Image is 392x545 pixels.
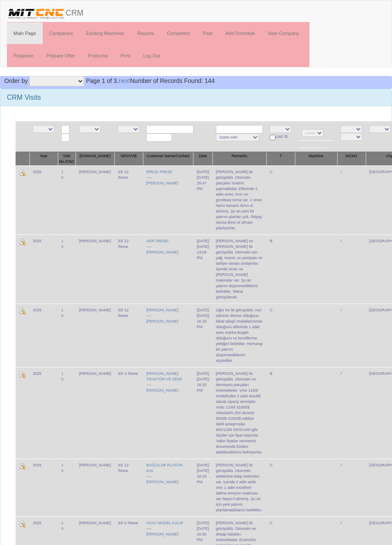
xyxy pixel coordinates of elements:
td: 33/ 12 /None [114,304,143,367]
td: C [266,459,295,516]
a: [PERSON_NAME] [146,319,178,323]
td: 33/ 12 /None [114,459,143,516]
td: Last St. [266,121,295,152]
a: 0 [61,377,63,381]
img: Edit [19,463,26,469]
a: 1 [61,308,63,312]
td: / [337,459,366,516]
a: CRM [0,0,90,22]
td: / [337,367,366,459]
td: [PERSON_NAME] ile görüşüldü. Otomotiv parçaları üretimi yapmaktalar. Ellerinde 2 adet smec Vmc ve... [212,165,266,234]
div: [DATE] 16:18 PM [197,313,209,330]
td: [PERSON_NAME] [76,459,114,516]
td: / [337,234,366,304]
a: Main Page [7,22,43,44]
a: [PERSON_NAME] TRAKTÖR VE DEMİ [146,371,182,381]
td: [DATE] [193,165,212,234]
td: ---- [143,367,193,459]
th: [DOMAIN_NAME] [76,152,114,166]
th: Year [29,152,58,166]
a: Past [196,22,219,44]
a: Reports [131,22,161,44]
td: 2025 [29,459,58,516]
td: [DATE] [193,234,212,304]
div: [DATE] 18:24 PM [197,468,209,485]
a: 1 [61,521,63,525]
a: next [119,77,130,84]
a: [PERSON_NAME] [146,480,178,484]
th: Customer Name/Contact [143,152,193,166]
a: Existing Machines [79,22,131,44]
th: Date [193,152,212,166]
td: [PERSON_NAME] ile görüşüldü. Otomotiv sektörüne kalıp üretimleri var. İçeride 2 adet wele vmc 1 a... [212,459,266,516]
div: [DATE] 18:47 PM [197,175,209,192]
img: Edit [19,520,26,527]
img: Edit [19,238,26,245]
a: 0 [61,314,63,318]
td: [DATE] [193,459,212,516]
td: [DATE] [193,304,212,367]
td: [PERSON_NAME] [76,234,114,304]
td: ---- [143,165,193,234]
td: / [337,304,366,367]
td: C [266,304,295,367]
a: Companies [43,22,80,44]
h3: CRM Visits [7,94,385,101]
td: [PERSON_NAME] [76,165,114,234]
td: [PERSON_NAME] ile görüşüldü. Otomotiv ve demiryolu parçaları üretmekteler. Vmc 1160l modelinden 2... [212,367,266,459]
td: ---- [143,234,193,304]
td: [PERSON_NAME] ve [PERSON_NAME] ile görüşüldü. Otomotiv için yağ, mazot, su pompası ve tahliye van... [212,234,266,304]
a: 0 [61,244,63,249]
td: 2025 [29,165,58,234]
td: [DATE] [193,367,212,459]
div: [DATE] 16:30 PM [197,526,209,543]
img: header.png [7,7,66,20]
th: Visit No./CNC [58,152,76,166]
td: B [266,234,295,304]
td: 2025 [29,367,58,459]
td: ---- [143,459,193,516]
a: AER DİESEL [146,239,169,243]
td: / [337,165,366,234]
img: Edit [19,169,26,176]
th: Machine [295,152,337,166]
th: M1/M2 [337,152,366,166]
a: 1 [61,170,63,174]
a: Add Schedule [219,22,262,44]
a: 1 [61,239,63,243]
td: 2025 [29,304,58,367]
a: BAĞCILAR PLASTİK KAL [146,463,183,473]
a: 0 [61,469,63,473]
div: [DATE] 16:15 PM [197,377,209,393]
a: 1 [61,371,63,376]
a: 0 [61,175,63,180]
a: [PERSON_NAME] [146,532,178,536]
td: 33/ 12 /None [114,165,143,234]
a: Competitor [160,22,196,44]
a: 1 [61,463,63,467]
td: C [266,165,295,234]
span: Page 1 of 3. [86,77,119,84]
a: [PERSON_NAME] [146,250,178,254]
th: T [266,152,295,166]
a: [PERSON_NAME] [146,181,178,185]
td: 2025 [29,234,58,304]
td: [PERSON_NAME] [76,367,114,459]
a: New Company [262,22,306,44]
a: Log Out [137,45,167,67]
td: B [266,367,295,459]
td: 33/ 12 /None [114,234,143,304]
td: [PERSON_NAME] [76,304,114,367]
a: Postpone [7,45,40,67]
a: Prepare Offer [40,45,81,67]
div: [DATE] 13:04 PM [197,244,209,261]
td: 33/ 4 /None [114,367,143,459]
td: Uğur be ile görüşüldü. Asıl işlerinin dövme olduğunu fakat talaşlı imalatlarınında olduğunu eller... [212,304,266,367]
a: BİRLİK FREZE [146,170,173,174]
span: Number of Records Found: 144 [86,77,215,84]
img: Edit [19,371,26,378]
a: [PERSON_NAME] [146,388,178,393]
a: Proforma [82,45,114,67]
th: Remarks [212,152,266,166]
a: AKAY MODEL KALIP [146,521,183,525]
